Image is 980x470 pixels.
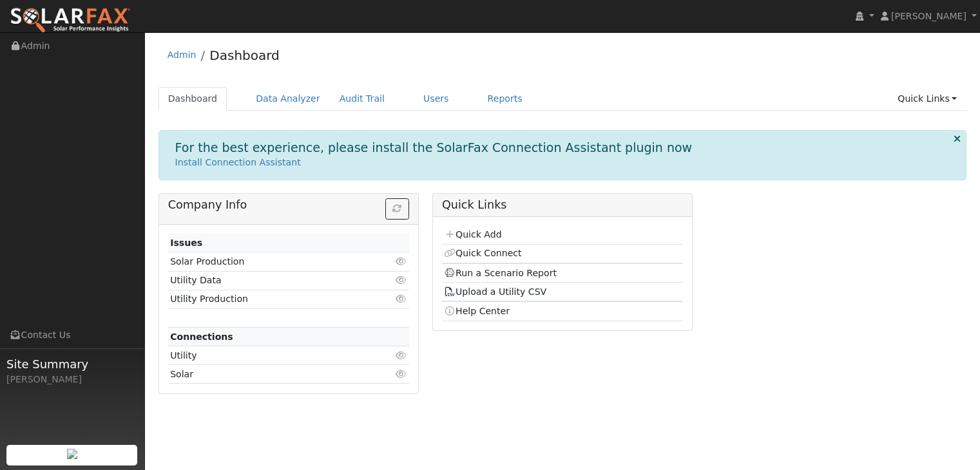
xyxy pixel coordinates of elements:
h1: For the best experience, please install the SolarFax Connection Assistant plugin now [175,140,693,155]
a: Users [414,87,459,111]
a: Install Connection Assistant [175,157,301,167]
td: Solar Production [168,252,370,271]
i: Click to view [396,276,407,285]
td: Utility Data [168,271,370,290]
span: [PERSON_NAME] [891,11,966,21]
a: Audit Trail [330,87,394,111]
a: Dashboard [159,87,227,111]
a: Help Center [444,306,510,316]
td: Solar [168,365,370,384]
i: Click to view [396,257,407,266]
a: Reports [478,87,532,111]
a: Quick Add [444,229,501,240]
a: Dashboard [209,48,280,63]
td: Utility [168,346,370,365]
i: Click to view [396,370,407,379]
a: Data Analyzer [246,87,330,111]
a: Quick Links [888,87,966,111]
img: retrieve [67,449,77,459]
i: Click to view [396,294,407,303]
h5: Quick Links [442,198,683,212]
span: Site Summary [6,355,138,373]
td: Utility Production [168,290,370,308]
a: Quick Connect [444,248,521,258]
a: Upload a Utility CSV [444,287,546,297]
strong: Connections [170,332,233,342]
img: SolarFax [10,7,131,34]
h5: Company Info [168,198,409,212]
a: Admin [168,50,197,60]
strong: Issues [170,238,202,248]
div: [PERSON_NAME] [6,373,138,386]
i: Click to view [396,351,407,360]
a: Run a Scenario Report [444,268,557,278]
